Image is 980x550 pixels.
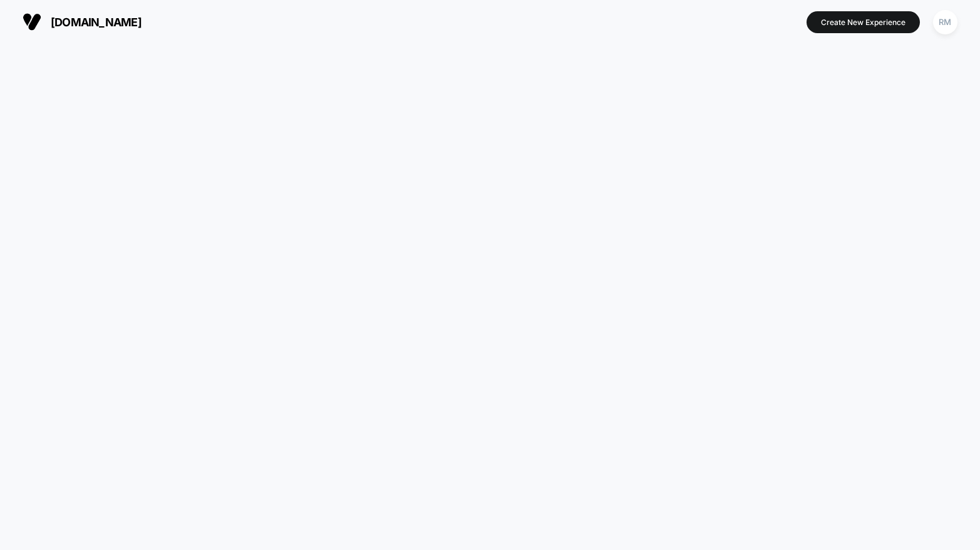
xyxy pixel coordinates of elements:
[23,13,41,31] img: Visually logo
[929,9,961,35] button: RM
[933,10,957,34] div: RM
[807,11,920,33] button: Create New Experience
[51,16,142,29] span: [DOMAIN_NAME]
[19,12,145,32] button: [DOMAIN_NAME]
